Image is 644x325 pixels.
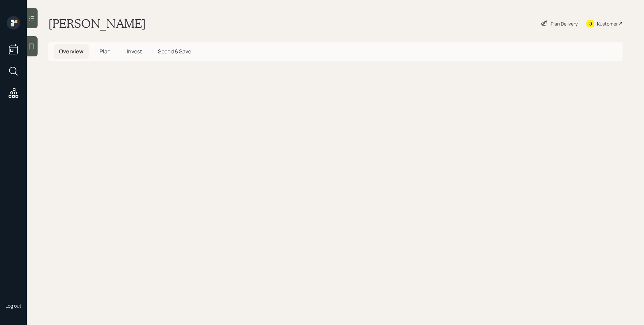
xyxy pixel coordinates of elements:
[7,281,20,294] img: james-distasi-headshot.png
[100,48,111,55] span: Plan
[158,48,191,55] span: Spend & Save
[597,20,618,27] div: Kustomer
[59,48,84,55] span: Overview
[5,303,21,309] div: Log out
[48,16,146,31] h1: [PERSON_NAME]
[551,20,578,27] div: Plan Delivery
[127,48,142,55] span: Invest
